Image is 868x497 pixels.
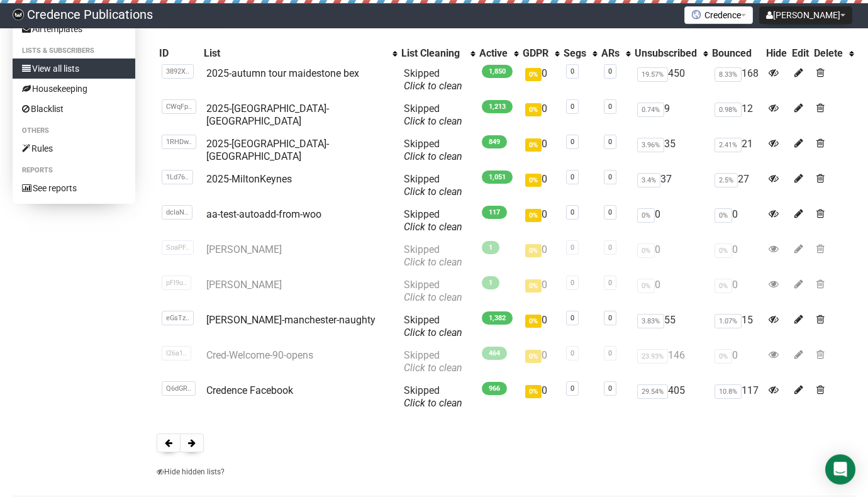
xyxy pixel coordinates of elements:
[162,346,191,360] span: I26a1..
[520,98,561,133] td: 0
[13,178,135,198] a: See reports
[404,327,462,338] a: Click to clean
[520,309,561,344] td: 0
[525,174,542,187] span: 0%
[608,243,612,252] a: 0
[13,99,135,119] a: Blacklist
[637,138,664,152] span: 3.96%
[715,103,742,117] span: 0.98%
[709,62,764,98] td: 168
[206,349,313,361] a: Cred-Welcome-90-opens
[637,314,664,328] span: 3.83%
[520,133,561,168] td: 0
[482,135,507,148] span: 849
[401,47,464,60] div: List Cleaning
[709,309,764,344] td: 15
[157,467,225,476] a: Hide hidden lists?
[561,45,599,62] th: Segs: No sort applied, activate to apply an ascending sort
[637,279,655,293] span: 0%
[599,45,632,62] th: ARs: No sort applied, activate to apply an ascending sort
[157,45,201,62] th: ID: No sort applied, sorting is disabled
[715,208,732,223] span: 0%
[608,67,612,75] a: 0
[525,244,542,257] span: 0%
[482,170,513,184] span: 1,051
[162,311,194,325] span: eGsTz..
[206,103,329,127] a: 2025-[GEOGRAPHIC_DATA]-[GEOGRAPHIC_DATA]
[162,135,196,149] span: 1RHDw..
[404,150,462,162] a: Click to clean
[404,279,462,303] span: Skipped
[404,291,462,303] a: Click to clean
[715,138,742,152] span: 2.41%
[715,67,742,82] span: 8.33%
[482,276,499,289] span: 1
[404,173,462,198] span: Skipped
[632,98,709,133] td: 9
[709,203,764,238] td: 0
[404,138,462,162] span: Skipped
[520,168,561,203] td: 0
[709,274,764,309] td: 0
[715,173,738,187] span: 2.5%
[608,279,612,287] a: 0
[632,344,709,379] td: 146
[608,208,612,216] a: 0
[525,209,542,222] span: 0%
[632,62,709,98] td: 450
[632,274,709,309] td: 0
[13,163,135,178] li: Reports
[570,208,574,216] a: 0
[520,344,561,379] td: 0
[482,311,513,325] span: 1,382
[608,103,612,111] a: 0
[162,381,196,396] span: Q6dGR..
[632,168,709,203] td: 37
[404,362,462,374] a: Click to clean
[608,314,612,322] a: 0
[13,43,135,59] li: Lists & subscribers
[709,133,764,168] td: 21
[520,62,561,98] td: 0
[477,45,520,62] th: Active: No sort applied, activate to apply an ascending sort
[570,314,574,322] a: 0
[482,100,513,113] span: 1,213
[404,349,462,374] span: Skipped
[520,274,561,309] td: 0
[482,206,507,219] span: 117
[709,45,764,62] th: Bounced: No sort applied, sorting is disabled
[792,47,809,60] div: Edit
[525,385,542,398] span: 0%
[570,349,574,357] a: 0
[13,59,135,79] a: View all lists
[637,67,668,82] span: 19.57%
[201,45,399,62] th: List: No sort applied, activate to apply an ascending sort
[162,64,194,79] span: 3892X..
[404,221,462,233] a: Click to clean
[709,379,764,415] td: 117
[399,45,477,62] th: List Cleaning: No sort applied, activate to apply an ascending sort
[162,205,192,220] span: dcIaN..
[608,138,612,146] a: 0
[520,45,561,62] th: GDPR: No sort applied, activate to apply an ascending sort
[570,384,574,393] a: 0
[520,203,561,238] td: 0
[404,208,462,233] span: Skipped
[206,243,282,255] a: [PERSON_NAME]
[404,67,462,92] span: Skipped
[482,65,513,78] span: 1,850
[206,173,292,185] a: 2025-MiltonKeynes
[525,68,542,81] span: 0%
[525,103,542,116] span: 0%
[525,279,542,293] span: 0%
[206,67,359,79] a: 2025-autumn tour maidestone bex
[404,256,462,268] a: Click to clean
[715,384,742,399] span: 10.8%
[632,379,709,415] td: 405
[608,349,612,357] a: 0
[766,47,787,60] div: Hide
[206,138,329,162] a: 2025-[GEOGRAPHIC_DATA]-[GEOGRAPHIC_DATA]
[825,454,855,484] div: Open Intercom Messenger
[709,238,764,274] td: 0
[632,203,709,238] td: 0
